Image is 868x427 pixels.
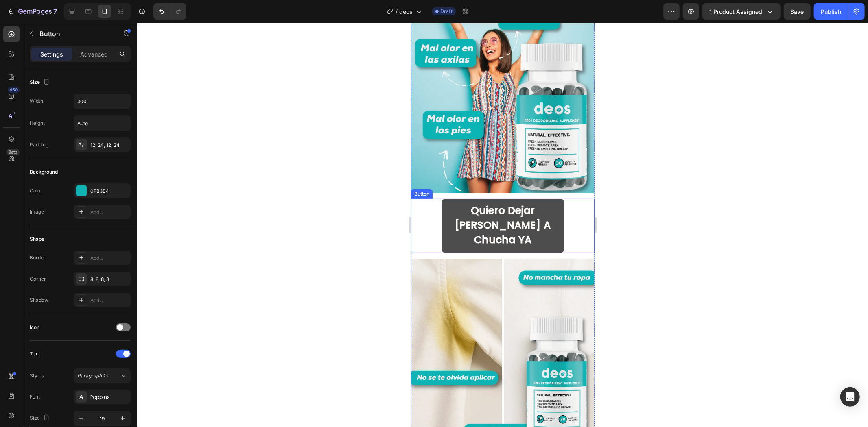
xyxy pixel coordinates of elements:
[90,276,129,283] div: 8, 8, 8, 8
[39,29,109,39] p: Button
[74,368,131,383] button: Paragraph 1*
[80,50,108,59] p: Advanced
[440,8,453,15] span: Draft
[30,350,40,357] div: Text
[30,324,39,331] div: Icon
[90,297,129,304] div: Add...
[77,372,108,379] span: Paragraph 1*
[814,3,848,20] button: Publish
[30,208,44,216] div: Image
[30,187,42,194] div: Color
[30,120,45,127] div: Height
[709,7,762,16] span: 1 product assigned
[30,296,48,304] div: Shadow
[30,372,44,379] div: Styles
[90,142,129,149] div: 12, 24, 12, 24
[30,393,40,401] div: Font
[791,8,804,15] span: Save
[30,98,43,105] div: Width
[30,168,58,176] div: Background
[90,255,129,262] div: Add...
[30,275,46,283] div: Corner
[74,94,130,109] input: Auto
[3,3,61,20] button: 7
[784,3,811,20] button: Save
[90,209,129,216] div: Add...
[396,7,398,16] span: /
[90,394,129,401] div: Poppins
[40,50,63,59] p: Settings
[8,87,20,93] div: 450
[74,116,130,131] input: Auto
[821,7,841,16] div: Publish
[399,7,413,16] span: deos
[30,413,51,424] div: Size
[90,187,129,195] div: 0FB3B4
[840,387,860,407] div: Open Intercom Messenger
[30,141,48,148] div: Padding
[30,235,44,243] div: Shape
[153,3,186,20] div: Undo/Redo
[30,254,46,261] div: Border
[411,23,595,427] iframe: Design area
[53,7,57,16] p: 7
[702,3,781,20] button: 1 product assigned
[6,149,20,155] div: Beta
[30,77,51,88] div: Size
